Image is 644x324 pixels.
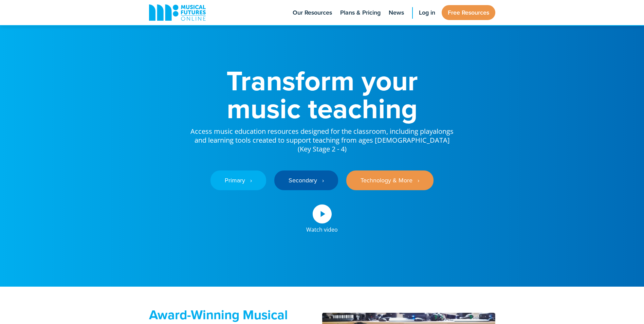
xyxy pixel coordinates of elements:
[210,170,266,190] a: Primary ‎‏‏‎ ‎ ›
[190,122,455,154] p: Access music education resources designed for the classroom, including playalongs and learning to...
[389,8,404,17] span: News
[274,170,338,190] a: Secondary ‎‏‏‎ ‎ ›
[442,5,495,20] a: Free Resources
[419,8,435,17] span: Log in
[190,67,455,122] h1: Transform your music teaching
[346,170,434,190] a: Technology & More ‎‏‏‎ ‎ ›
[293,8,332,17] span: Our Resources
[306,223,338,232] div: Watch video
[340,8,381,17] span: Plans & Pricing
